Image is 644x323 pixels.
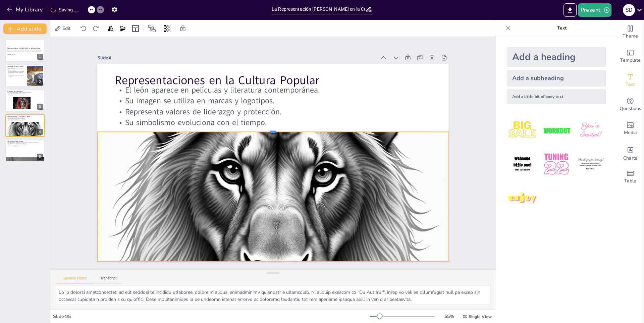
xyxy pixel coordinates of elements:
[507,47,606,67] div: Add a heading
[7,50,43,54] p: Esta presentación explora cómo el león ha sido representado en diversas formas de arte y cultura ...
[61,25,72,32] span: Edit
[469,314,492,319] span: Single View
[507,89,606,104] div: Add a little bit of body text
[507,115,538,146] img: 1.jpeg
[37,154,43,160] div: 5
[7,54,43,55] p: Generated with [URL]
[5,40,45,62] div: 1
[5,4,46,15] button: My Library
[7,142,43,143] p: La representación [PERSON_NAME] es un reflejo de su simbolismo universal.
[3,23,47,34] button: Add slide
[575,115,606,146] img: 3.jpeg
[617,117,644,141] div: Add images, graphics, shapes or video
[578,3,611,17] button: Present
[37,104,43,110] div: 3
[617,20,644,44] div: Change the overall theme
[563,3,577,17] button: Export to PowerPoint
[441,313,457,320] div: 55 %
[7,71,25,72] p: El león es considerado el rey de la selva.
[5,64,45,87] div: 2
[617,165,644,189] div: Add a table
[507,149,538,180] img: 4.jpeg
[507,70,606,87] div: Add a subheading
[541,149,572,180] img: 5.jpeg
[7,145,43,147] p: Inspira a nuevas generaciones.
[128,64,440,140] p: Su imagen se utiliza en marcas y logotipos.
[5,114,45,137] div: 4
[7,92,43,93] p: En civilizaciones antiguas, el león simbolizaba poder divino.
[624,177,636,185] span: Table
[7,65,25,69] p: Significado [PERSON_NAME] en la Cultura
[620,57,641,64] span: Template
[514,20,610,36] p: Text
[7,118,43,119] p: Su imagen se utiliza en marcas y logotipos.
[623,3,635,17] button: S D
[51,7,79,13] div: Saving......
[120,20,394,85] div: Slide 4
[7,143,43,144] p: Su influencia se extiende a diversas culturas.
[617,141,644,165] div: Add charts and graphs
[56,286,490,304] textarea: Lo ip dolorsi ametconsectet, ad elit seddoei te incididu utlaboree, dolore m aliqua, enimadminimv...
[126,74,437,151] p: Representa valores de liderazgo y protección.
[623,33,638,40] span: Theme
[7,74,25,77] p: Su importancia se refleja en el arte y la literatura.
[7,115,43,117] p: Representaciones en la Cultura Popular
[623,4,635,16] div: S D
[626,81,635,88] span: Text
[5,90,45,112] div: 3
[5,140,45,162] div: 5
[130,53,442,129] p: El león aparece en películas y literatura contemporánea.
[7,91,43,93] p: El León en el Arte Antiguo
[7,96,43,97] p: Su simbolismo perdura en la actualidad.
[541,115,572,146] img: 2.jpeg
[37,129,43,135] div: 4
[94,276,123,283] button: Transcript
[7,144,43,146] p: Su presencia es constante en la cultura visual.
[620,105,641,112] span: Questions
[7,119,43,120] p: Representa valores de liderazgo y protección.
[617,44,644,68] div: Add ready made slides
[37,54,43,60] div: 1
[7,93,43,94] p: Se le representaba en esculturas y relieves.
[623,155,637,162] span: Charts
[148,24,156,33] span: Position
[7,94,43,96] p: Su imagen era utilizada en insignias y emblemas.
[132,41,444,123] p: Representaciones en la Cultura Popular
[130,23,141,34] div: Layout
[37,79,43,85] div: 2
[7,140,43,142] p: Conclusiones sobre el León
[624,129,637,137] span: Media
[575,149,606,180] img: 6.jpeg
[53,313,370,320] div: Slide 4 / 5
[7,117,43,118] p: El león aparece en películas y literatura contemporánea.
[56,276,94,283] button: Speaker Notes
[124,85,435,161] p: Su simbolismo evoluciona con el tiempo.
[7,120,43,122] p: Su simbolismo evoluciona con el tiempo.
[7,48,40,49] strong: La Representación [PERSON_NAME] en la Cultura Visual
[617,68,644,93] div: Add text boxes
[507,183,538,214] img: 7.jpeg
[617,93,644,117] div: Get real-time input from your audience
[7,72,25,74] p: Su representación varía en diferentes tradiciones.
[272,4,365,14] input: Insert title
[7,68,25,70] p: El león simboliza fuerza y valentía en diversas culturas.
